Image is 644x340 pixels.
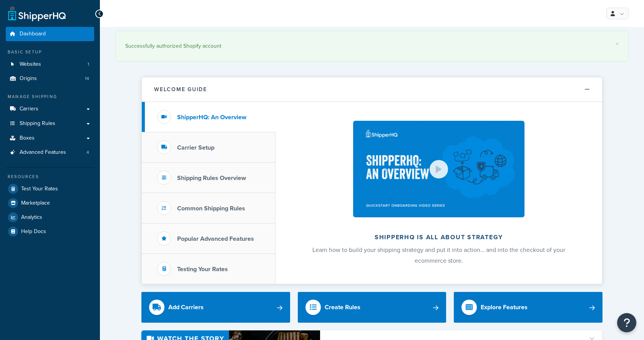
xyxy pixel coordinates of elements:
span: Shipping Rules [20,120,55,127]
h2: Welcome Guide [154,87,207,92]
h3: Carrier Setup [177,144,214,151]
div: Successfully authorized Shopify account [125,41,619,52]
span: 4 [86,149,89,156]
li: Advanced Features [6,145,94,160]
a: Boxes [6,131,94,145]
a: Test Your Rates [6,182,94,196]
button: Open Resource Center [617,313,636,332]
a: Help Docs [6,225,94,238]
h3: Testing Your Rates [177,266,228,273]
div: Explore Features [481,302,528,313]
div: Create Rules [325,302,360,313]
a: Create Rules [298,292,446,323]
a: Marketplace [6,196,94,210]
a: Analytics [6,210,94,224]
span: Advanced Features [20,149,66,156]
a: Dashboard [6,27,94,41]
span: Learn how to build your shipping strategy and put it into action… and into the checkout of your e... [312,245,565,265]
span: Marketplace [21,200,50,207]
span: 1 [88,61,89,68]
a: Advanced Features4 [6,145,94,160]
a: Explore Features [454,292,603,323]
span: Origins [20,75,37,82]
span: Dashboard [20,31,46,37]
a: Websites1 [6,57,94,72]
h3: Popular Advanced Features [177,235,254,242]
h2: ShipperHQ is all about strategy [296,234,582,241]
span: Help Docs [21,228,46,235]
span: Carriers [20,106,38,112]
div: Basic Setup [6,49,94,55]
span: 14 [85,75,89,82]
a: Shipping Rules [6,117,94,131]
a: Origins14 [6,72,94,86]
img: ShipperHQ is all about strategy [353,121,524,217]
span: Test Your Rates [21,186,58,192]
div: Manage Shipping [6,93,94,100]
h3: ShipperHQ: An Overview [177,114,246,121]
span: Boxes [20,135,35,142]
div: Add Carriers [168,302,204,313]
h3: Common Shipping Rules [177,205,245,212]
span: Analytics [21,214,42,221]
h3: Shipping Rules Overview [177,175,246,182]
li: Origins [6,72,94,86]
span: Websites [20,61,41,68]
a: Carriers [6,102,94,116]
li: Websites [6,57,94,72]
button: Welcome Guide [142,77,602,102]
a: Add Carriers [141,292,290,323]
a: × [616,41,619,47]
div: Resources [6,173,94,180]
